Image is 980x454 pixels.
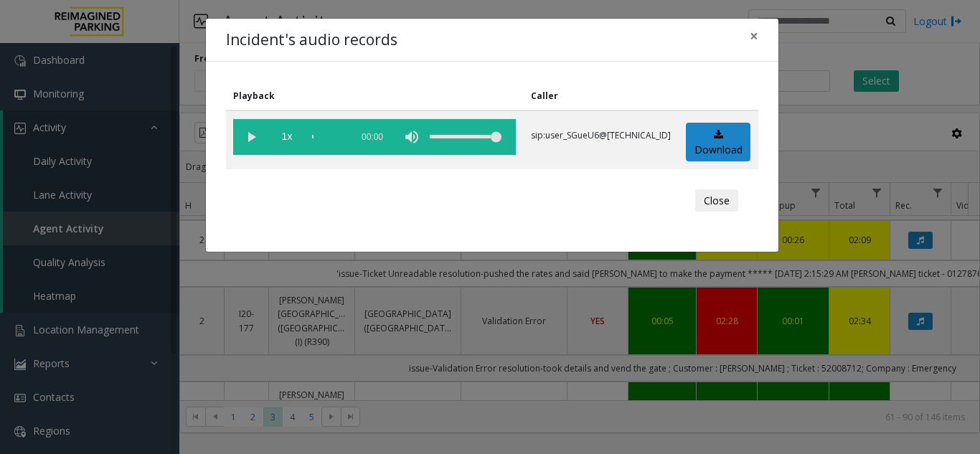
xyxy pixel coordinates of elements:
button: Close [695,189,738,212]
span: playback speed button [269,119,305,155]
th: Caller [524,82,679,110]
button: Close [740,19,768,54]
th: Playback [226,82,524,110]
a: Download [686,123,750,162]
p: sip:user_SGueU6@[TECHNICAL_ID] [531,129,671,142]
div: scrub bar [312,119,344,155]
div: volume level [430,119,501,155]
span: × [750,26,758,46]
h4: Incident's audio records [226,29,397,52]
